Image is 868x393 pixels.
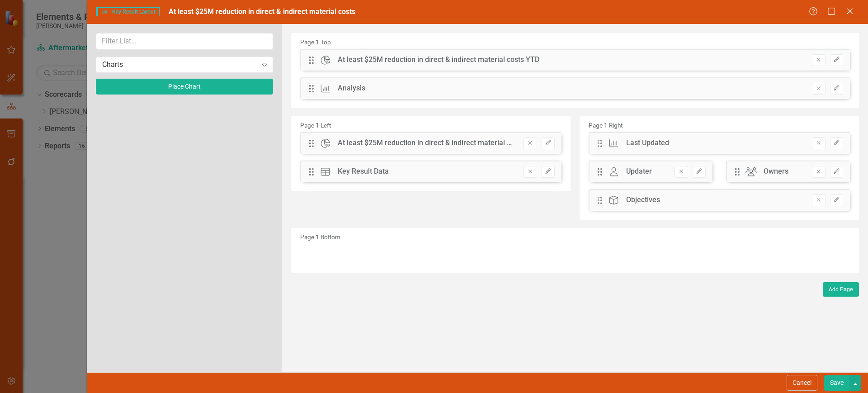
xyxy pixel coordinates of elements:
div: Charts [102,59,257,70]
button: Cancel [787,375,817,391]
div: Key Result Data [338,166,389,177]
small: Page 1 Left [300,122,331,129]
button: Save [824,375,849,391]
small: Page 1 Top [300,38,331,46]
div: At least $25M reduction in direct & indirect material costs [338,138,514,148]
small: Page 1 Bottom [300,233,340,241]
div: At least $25M reduction in direct & indirect material costs YTD [338,55,539,65]
input: Filter List... [96,33,273,50]
div: Analysis [338,83,365,94]
button: Place Chart [96,79,273,95]
div: Objectives [626,195,660,205]
span: At least $25M reduction in direct & indirect material costs [169,7,355,16]
div: Last Updated [626,138,669,148]
div: Updater [626,166,652,177]
button: Add Page [823,282,859,297]
span: Key Result Layout [96,7,160,16]
small: Page 1 Right [589,122,623,129]
div: Owners [764,166,788,177]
